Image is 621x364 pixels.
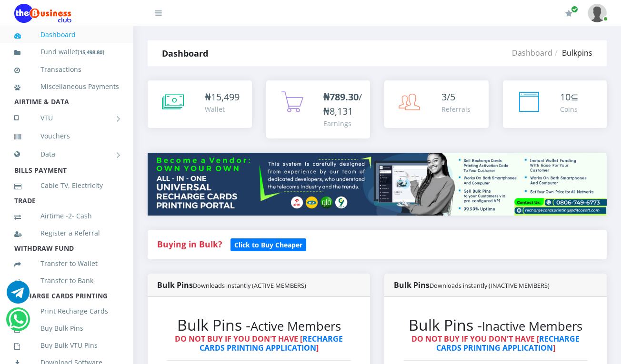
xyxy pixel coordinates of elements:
[14,142,119,166] a: Data
[14,334,119,356] a: Buy Bulk VTU Pins
[167,316,351,334] h2: Bulk Pins -
[14,205,119,227] a: Airtime -2- Cash
[14,317,119,339] a: Buy Bulk Pins
[436,334,580,353] a: RECHARGE CARDS PRINTING APPLICATION
[14,300,119,322] a: Print Recharge Cards
[148,153,607,216] img: multitenant_rcp.png
[9,315,28,331] a: Chat for support
[14,253,119,275] a: Transfer to Wallet
[441,90,455,103] span: 3/5
[571,6,578,13] span: Renew/Upgrade Subscription
[14,41,119,63] a: Fund wallet[15,498.80]
[162,48,208,59] strong: Dashboard
[157,238,222,250] strong: Buying in Bulk?
[14,106,119,130] a: VTU
[560,90,579,104] div: ⊆
[230,238,306,250] a: Click to Buy Cheaper
[175,334,343,353] strong: DO NOT BUY IF YOU DON'T HAVE [ ]
[78,49,104,56] small: [ ]
[552,47,592,59] li: Bulkpins
[323,118,362,128] div: Earnings
[394,280,550,290] strong: Bulk Pins
[250,318,341,334] small: Active Members
[205,90,240,104] div: ₦
[14,125,119,147] a: Vouchers
[80,49,102,56] b: 15,498.80
[588,4,607,22] img: User
[430,281,550,290] small: Downloads instantly (INACTIVE MEMBERS)
[411,334,580,353] strong: DO NOT BUY IF YOU DON'T HAVE [ ]
[565,10,572,17] i: Renew/Upgrade Subscription
[14,24,119,46] a: Dashboard
[157,280,306,290] strong: Bulk Pins
[384,80,489,128] a: 3/5 Referrals
[148,80,252,128] a: ₦15,499 Wallet
[200,334,343,353] a: RECHARGE CARDS PRINTING APPLICATION
[403,316,588,334] h2: Bulk Pins -
[441,104,471,114] div: Referrals
[14,222,119,244] a: Register a Referral
[560,90,571,103] span: 10
[7,288,30,304] a: Chat for support
[14,175,119,197] a: Cable TV, Electricity
[211,90,240,103] span: 15,499
[323,90,362,118] span: /₦8,131
[205,104,240,114] div: Wallet
[14,76,119,98] a: Miscellaneous Payments
[14,4,71,23] img: Logo
[266,80,371,138] a: ₦789.30/₦8,131 Earnings
[482,318,582,334] small: Inactive Members
[560,104,579,114] div: Coins
[512,48,552,58] a: Dashboard
[234,240,302,249] b: Click to Buy Cheaper
[14,270,119,292] a: Transfer to Bank
[323,90,359,103] b: ₦789.30
[14,59,119,80] a: Transactions
[193,281,306,290] small: Downloads instantly (ACTIVE MEMBERS)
